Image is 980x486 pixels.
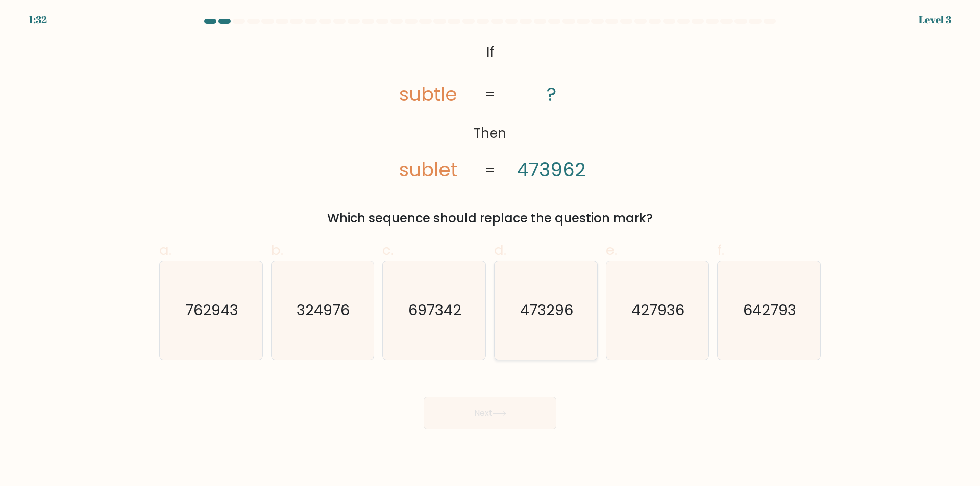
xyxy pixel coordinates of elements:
[606,240,617,260] span: e.
[271,240,283,260] span: b.
[520,300,573,321] text: 473296
[517,157,586,183] tspan: 473962
[297,300,350,321] text: 324976
[744,300,797,321] text: 642793
[547,81,556,108] tspan: ?
[485,86,495,104] tspan: =
[399,157,457,183] tspan: sublet
[399,81,457,108] tspan: subtle
[159,240,171,260] span: a.
[919,12,951,28] div: Level 3
[409,300,462,321] text: 697342
[485,161,495,180] tspan: =
[632,300,685,321] text: 427936
[717,240,724,260] span: f.
[372,39,608,185] svg: @import url('[URL][DOMAIN_NAME]);
[486,43,494,61] tspan: If
[424,397,556,429] button: Next
[474,124,506,142] tspan: Then
[29,12,47,28] div: 1:32
[185,300,238,321] text: 762943
[382,240,394,260] span: c.
[494,240,506,260] span: d.
[165,209,815,227] div: Which sequence should replace the question mark?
